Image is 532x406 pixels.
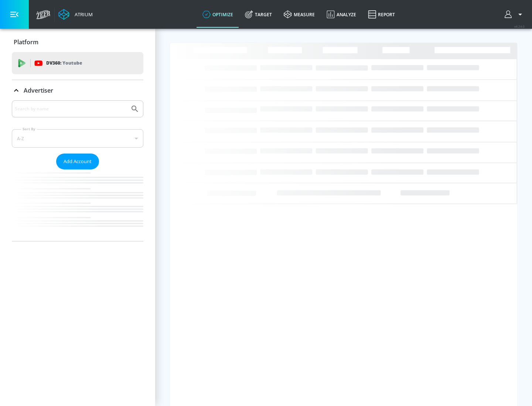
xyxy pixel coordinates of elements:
[12,100,143,241] div: Advertiser
[12,169,143,241] nav: list of Advertiser
[21,127,37,131] label: Sort By
[46,59,82,67] p: DV360:
[12,129,143,148] div: A-Z
[197,1,239,28] a: optimize
[24,86,53,94] p: Advertiser
[62,59,82,67] p: Youtube
[239,1,278,28] a: Target
[64,157,92,166] span: Add Account
[12,80,143,101] div: Advertiser
[15,104,127,114] input: Search by name
[278,1,321,28] a: measure
[362,1,401,28] a: Report
[514,24,525,28] span: v 4.24.0
[56,154,99,169] button: Add Account
[58,9,93,20] a: Atrium
[14,38,38,46] p: Platform
[12,52,143,74] div: DV360: Youtube
[321,1,362,28] a: Analyze
[72,11,93,18] div: Atrium
[12,32,143,52] div: Platform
